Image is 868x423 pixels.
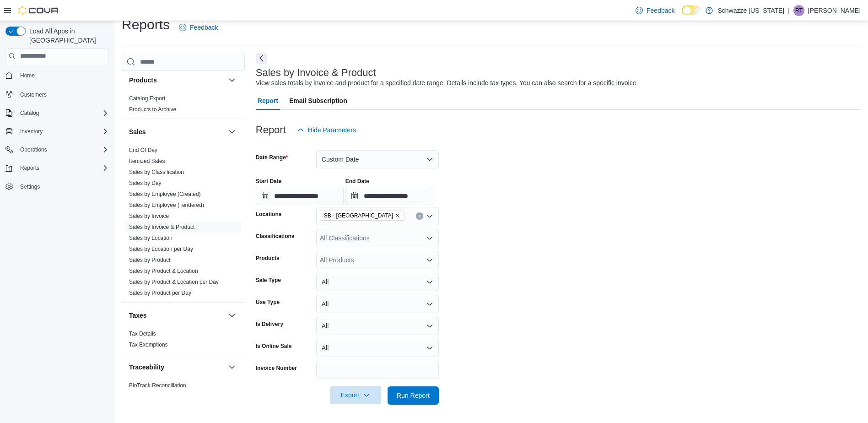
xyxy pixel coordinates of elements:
span: Home [20,72,35,79]
span: RT [795,5,803,16]
a: Sales by Location per Day [129,246,193,252]
h3: Report [256,125,286,136]
a: Tax Exemptions [129,342,168,348]
a: Sales by Day [129,180,162,186]
span: Sales by Product per Day [129,289,191,297]
div: Products [122,93,245,119]
a: Sales by Product & Location per Day [129,279,219,285]
a: Feedback [632,1,678,20]
span: Load All Apps in [GEOGRAPHIC_DATA] [26,27,109,45]
label: Start Date [256,178,282,185]
div: Rebecca Terry [793,5,804,16]
span: End Of Day [129,146,157,154]
label: Locations [256,211,282,218]
input: Press the down key to open a popover containing a calendar. [345,187,433,205]
img: Cova [18,6,59,15]
span: Email Subscription [289,92,347,110]
label: Date Range [256,154,288,161]
a: Home [16,70,38,81]
button: Traceability [129,363,225,372]
button: Settings [2,180,113,193]
p: | [788,5,790,16]
span: Catalog Export [129,95,165,102]
a: Sales by Invoice & Product [129,224,194,230]
button: Customers [2,87,113,101]
span: Operations [16,144,109,155]
button: Open list of options [426,256,433,264]
button: Inventory [16,126,46,137]
a: Tax Details [129,331,156,337]
span: Sales by Product [129,256,171,264]
span: Sales by Employee (Created) [129,190,201,198]
h3: Taxes [129,311,147,320]
span: Customers [20,91,47,98]
button: Sales [226,126,237,137]
span: Catalog [20,109,39,117]
a: BioTrack Reconciliation [129,382,186,389]
a: Products to Archive [129,106,176,113]
input: Dark Mode [682,5,701,15]
button: Open list of options [426,212,433,220]
span: Settings [16,181,109,192]
a: End Of Day [129,147,157,153]
div: Traceability [122,380,245,395]
label: Products [256,255,280,262]
a: Customers [16,89,50,100]
span: Home [16,70,109,81]
a: Sales by Product & Location [129,268,198,274]
a: Itemized Sales [129,158,165,164]
a: Sales by Employee (Tendered) [129,202,204,208]
button: Clear input [416,212,423,220]
button: All [316,273,439,291]
a: Sales by Location [129,235,173,241]
span: Catalog [16,108,109,119]
label: Use Type [256,298,280,306]
div: Sales [122,145,245,302]
h1: Reports [122,16,170,34]
button: All [316,339,439,357]
button: Catalog [2,107,113,119]
h3: Products [129,76,157,85]
label: Invoice Number [256,364,297,372]
label: Is Online Sale [256,342,292,350]
label: Classifications [256,233,295,240]
span: Inventory [16,126,109,137]
span: Sales by Location [129,234,173,242]
button: Catalog [16,108,43,119]
span: Reports [16,163,109,174]
span: Reports [20,164,39,172]
a: Sales by Invoice [129,213,169,219]
span: Hide Parameters [308,125,356,135]
button: Taxes [129,311,225,320]
button: Inventory [2,125,113,138]
span: Sales by Employee (Tendered) [129,201,204,209]
button: Products [226,75,237,86]
a: Sales by Classification [129,169,184,175]
button: Traceability [226,362,237,373]
span: Feedback [190,23,218,32]
div: Taxes [122,328,245,354]
button: Products [129,76,225,85]
button: Run Report [388,386,439,405]
h3: Sales by Invoice & Product [256,67,376,78]
button: Reports [16,163,43,174]
span: Customers [16,88,109,100]
button: Open list of options [426,234,433,242]
nav: Complex example [5,65,109,217]
button: Operations [16,144,51,155]
label: Sale Type [256,277,281,284]
button: All [316,295,439,313]
p: Schwazze [US_STATE] [717,5,784,16]
button: Home [2,69,113,82]
label: Is Delivery [256,320,283,328]
span: Run Report [397,391,430,400]
label: End Date [345,178,369,185]
span: Feedback [647,6,674,15]
a: Sales by Product [129,257,171,263]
